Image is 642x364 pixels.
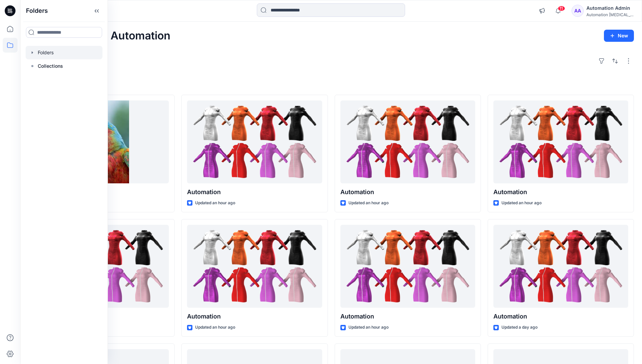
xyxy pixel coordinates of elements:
p: Automation [340,187,475,197]
a: Automation [187,225,322,308]
p: Automation [187,187,322,197]
div: Automation [MEDICAL_DATA]... [586,12,634,17]
a: Automation [493,100,628,184]
div: AA [572,5,584,17]
p: Updated a day ago [501,324,538,331]
p: Automation [493,312,628,321]
button: New [604,30,634,42]
p: Automation [187,312,322,321]
span: 11 [558,6,565,11]
p: Updated an hour ago [501,200,542,207]
p: Updated an hour ago [195,324,235,331]
p: Updated an hour ago [348,200,389,207]
h4: Styles [28,80,634,88]
div: Automation Admin [586,4,634,12]
p: Updated an hour ago [348,324,389,331]
a: Automation [187,100,322,184]
p: Automation [493,187,628,197]
p: Updated an hour ago [195,200,235,207]
p: Automation [340,312,475,321]
p: Collections [38,62,63,70]
a: Automation [340,225,475,308]
a: Automation [493,225,628,308]
a: Automation [340,100,475,184]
